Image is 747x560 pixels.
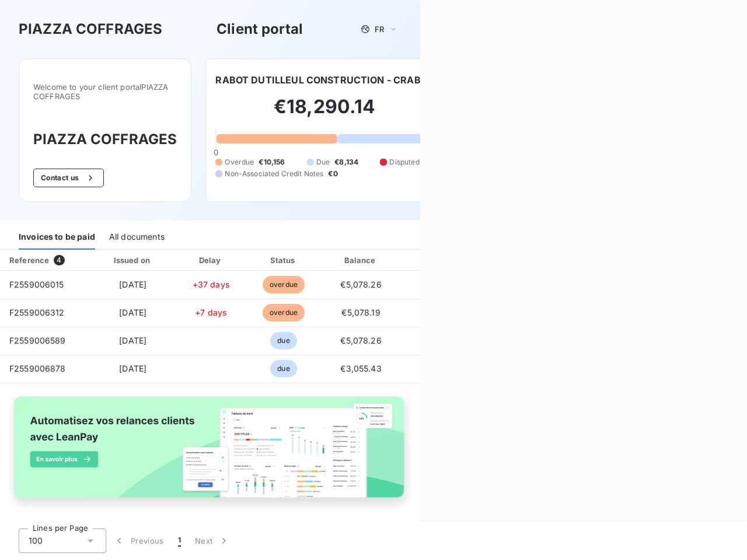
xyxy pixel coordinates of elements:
span: €10,156 [259,157,285,167]
span: F2559006878 [9,363,66,373]
span: 4 [54,255,64,265]
div: Reference [9,256,49,265]
span: Disputed [389,157,419,167]
span: 1 [178,535,181,547]
span: 100 [29,535,43,547]
span: +7 days [195,307,227,317]
div: Issued on [93,254,173,266]
div: All documents [109,225,165,250]
span: [DATE] [119,335,146,345]
span: [DATE] [119,363,146,373]
h2: €18,290.14 [215,95,434,130]
span: overdue [263,304,305,321]
h3: Client portal [217,19,303,40]
button: Next [188,528,237,553]
span: €3,055.43 [340,363,381,373]
div: Balance [323,254,399,266]
span: €5,078.26 [340,279,381,289]
span: [DATE] [119,279,146,289]
div: Invoices to be paid [19,225,95,250]
span: €8,134 [334,157,358,167]
button: Contact us [33,169,104,187]
div: PDF [404,254,463,266]
span: F2559006589 [9,335,66,345]
div: Status [249,254,319,266]
h3: PIAZZA COFFRAGES [33,129,177,150]
span: 0 [214,148,218,157]
span: overdue [263,276,305,293]
button: 1 [171,528,188,553]
span: Non-Associated Credit Notes [225,169,323,179]
span: Due [316,157,330,167]
button: Previous [106,528,171,553]
span: [DATE] [119,307,146,317]
span: Overdue [225,157,254,167]
span: F2559006015 [9,279,64,289]
div: Delay [178,254,245,266]
span: due [270,332,296,349]
span: FR [375,24,384,34]
span: F2559006312 [9,307,65,317]
h3: PIAZZA COFFRAGES [19,19,162,40]
span: €5,078.19 [341,307,380,317]
span: €5,078.26 [340,335,381,345]
img: banner [5,390,416,515]
h6: RABOT DUTILLEUL CONSTRUCTION - CRABOT [215,73,434,87]
span: €0 [328,169,337,179]
span: due [270,360,296,377]
span: Welcome to your client portal PIAZZA COFFRAGES [33,82,177,101]
span: +37 days [193,279,230,289]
